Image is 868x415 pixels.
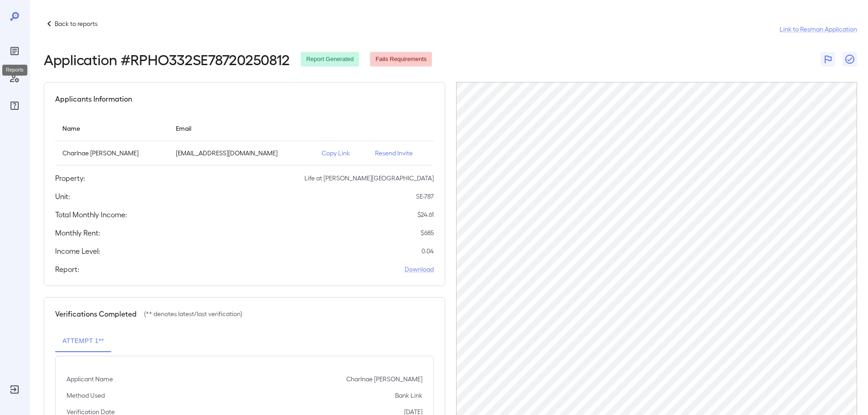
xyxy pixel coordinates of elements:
[842,52,857,67] button: Close Report
[7,98,22,113] div: FAQ
[55,308,137,319] h5: Verifications Completed
[67,374,113,384] p: Applicant Name
[375,149,426,158] p: Resend Invite
[55,227,100,238] h5: Monthly Rent:
[55,246,100,256] h5: Income Level:
[395,391,422,400] p: Bank Link
[416,192,434,201] p: SE-787
[417,210,434,219] p: $ 24.61
[176,149,307,158] p: [EMAIL_ADDRESS][DOMAIN_NAME]
[421,228,434,237] p: $ 685
[322,149,361,158] p: Copy Link
[2,65,27,76] div: Reports
[346,374,422,384] p: Charlnae [PERSON_NAME]
[55,115,434,165] table: simple table
[44,51,290,67] h2: Application # RPHO332SE78720250812
[304,174,434,183] p: Life at [PERSON_NAME][GEOGRAPHIC_DATA]
[67,391,105,400] p: Method Used
[370,55,432,64] span: Fails Requirements
[55,330,111,352] button: Attempt 1**
[821,52,835,67] button: Flag Report
[144,309,242,318] p: (** denotes latest/last verification)
[7,71,22,86] div: Manage Users
[55,93,132,104] h5: Applicants Information
[421,246,434,256] p: 0.04
[405,265,434,274] a: Download
[55,209,127,220] h5: Total Monthly Income:
[62,149,161,158] p: Charlnae [PERSON_NAME]
[55,19,98,28] p: Back to reports
[55,191,70,202] h5: Unit:
[301,55,359,64] span: Report Generated
[780,25,857,34] a: Link to Resman Application
[7,44,22,58] div: Reports
[55,173,85,184] h5: Property:
[55,264,79,275] h5: Report:
[169,115,314,141] th: Email
[7,382,22,397] div: Log Out
[55,115,169,141] th: Name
